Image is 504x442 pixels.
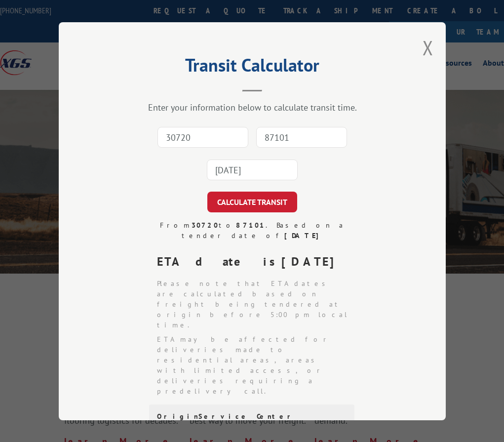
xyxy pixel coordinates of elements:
[108,58,396,77] h2: Transit Calculator
[157,127,248,148] input: Origin Zip
[281,254,343,269] strong: [DATE]
[157,412,347,421] div: Origin Service Center
[108,102,396,113] div: Enter your information below to calculate transit time.
[256,127,347,148] input: Dest. Zip
[207,160,298,180] input: Tender Date
[423,35,433,61] button: Close modal
[157,334,355,397] li: ETA may be affected for deliveries made to residential areas, areas with limited access, or deliv...
[192,221,219,230] strong: 30720
[284,231,323,240] strong: [DATE]
[157,253,355,271] div: ETA date is
[149,220,355,241] div: From to . Based on a tender date of
[207,192,297,212] button: CALCULATE TRANSIT
[236,221,266,230] strong: 87101
[157,279,355,330] li: Please note that ETA dates are calculated based on freight being tendered at origin before 5:00 p...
